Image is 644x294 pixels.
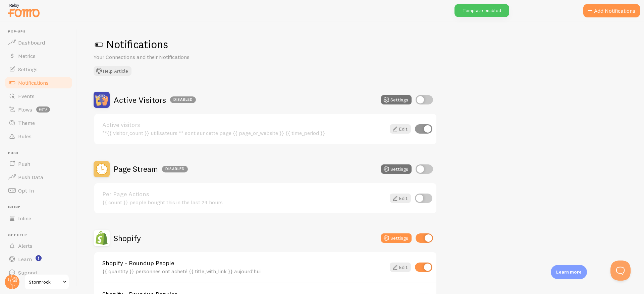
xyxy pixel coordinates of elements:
[4,116,73,130] a: Theme
[4,49,73,63] a: Metrics
[18,39,45,46] span: Dashboard
[4,63,73,76] a: Settings
[381,95,412,104] button: Settings
[114,233,141,243] h2: Shopify
[114,164,188,174] h2: Page Stream
[102,268,386,274] div: {{ quantity }} personnes ont acheté {{ title_with_link }} aujourd'hui
[18,160,30,167] span: Push
[18,242,33,249] span: Alerts
[4,239,73,252] a: Alerts
[18,79,49,86] span: Notifications
[390,124,411,134] a: Edit
[102,130,386,136] div: **{{ visitor_count }} utilisateurs ** sont sur cette page {{ page_or_website }} {{ time_period }}
[4,212,73,225] a: Inline
[8,151,73,155] span: Push
[4,76,73,89] a: Notifications
[18,256,32,263] span: Learn
[8,205,73,210] span: Inline
[390,194,411,203] a: Edit
[4,170,73,184] a: Push Data
[94,66,131,76] button: Help Article
[102,199,386,205] div: {{ count }} people bought this in the last 24 hours
[8,233,73,237] span: Get Help
[18,53,36,59] span: Metrics
[114,95,196,105] h2: Active Visitors
[4,252,73,266] a: Learn
[94,38,628,51] h1: Notifications
[36,255,42,261] svg: <p>Watch New Feature Tutorials!</p>
[162,166,188,172] div: Disabled
[4,103,73,116] a: Flows beta
[29,278,61,286] span: Stormrock
[556,269,582,275] p: Learn more
[94,230,110,246] img: Shopify
[18,133,32,140] span: Rules
[18,269,38,276] span: Support
[102,191,386,197] a: Per Page Actions
[390,263,411,272] a: Edit
[610,261,631,281] iframe: Help Scout Beacon - Open
[94,161,110,177] img: Page Stream
[551,265,587,279] div: Learn more
[94,92,110,108] img: Active Visitors
[7,2,41,19] img: fomo-relay-logo-orange.svg
[94,53,255,61] p: Your Connections and their Notifications
[8,29,73,34] span: Pop-ups
[18,106,32,113] span: Flows
[18,120,35,126] span: Theme
[18,215,31,222] span: Inline
[18,187,34,194] span: Opt-In
[18,174,43,180] span: Push Data
[4,130,73,143] a: Rules
[36,106,50,113] span: beta
[4,157,73,170] a: Push
[4,184,73,197] a: Opt-In
[4,36,73,49] a: Dashboard
[381,233,412,243] button: Settings
[454,4,509,17] div: Template enabled
[102,122,386,128] a: Active visitors
[18,93,35,99] span: Events
[24,274,69,290] a: Stormrock
[102,260,386,266] a: Shopify - Roundup People
[170,96,196,103] div: Disabled
[381,164,412,174] button: Settings
[4,266,73,279] a: Support
[18,66,38,73] span: Settings
[4,89,73,103] a: Events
